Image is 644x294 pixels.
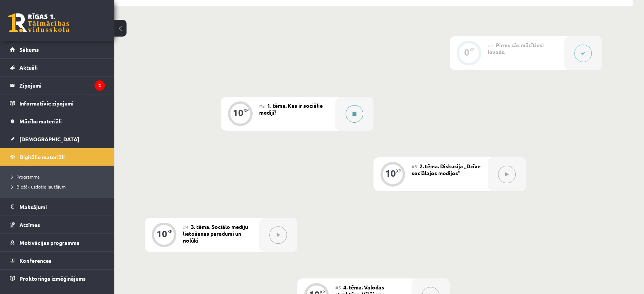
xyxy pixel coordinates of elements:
div: 10 [385,170,396,177]
div: XP [244,108,249,112]
a: Programma [11,173,107,180]
span: Mācību materiāli [19,118,62,125]
span: 3. tēma. Sociālo mediju lietošanas paradumi un nolūki [183,223,248,244]
a: Mācību materiāli [10,112,105,130]
span: Digitālie materiāli [19,153,65,160]
span: #2 [259,103,265,109]
span: Atzīmes [19,221,40,228]
a: Sākums [10,41,105,58]
a: Aktuāli [10,59,105,76]
span: Pirms sāc mācīties! Ievads. [488,42,544,55]
i: 2 [95,80,105,91]
a: Rīgas 1. Tālmācības vidusskola [8,13,69,32]
div: XP [469,48,475,52]
legend: Informatīvie ziņojumi [19,94,105,112]
span: Aktuāli [19,64,38,71]
div: 10 [233,109,244,116]
span: #3 [412,163,417,169]
a: Ziņojumi2 [10,77,105,94]
a: Atzīmes [10,216,105,233]
span: #1 [488,42,493,48]
a: Maksājumi [10,198,105,216]
a: Digitālie materiāli [10,148,105,166]
span: Motivācijas programma [19,239,80,246]
div: 0 [464,49,469,56]
span: Proktoringa izmēģinājums [19,275,86,282]
div: XP [320,290,325,294]
a: Proktoringa izmēģinājums [10,270,105,287]
span: Konferences [19,257,51,264]
span: #4 [183,224,189,230]
span: Biežāk uzdotie jautājumi [11,184,67,190]
a: Biežāk uzdotie jautājumi [11,183,107,190]
span: 2. tēma. Diskusija ,,Dzīve sociālajos medijos’’ [412,163,481,176]
span: Programma [11,174,40,180]
div: XP [396,169,401,173]
span: [DEMOGRAPHIC_DATA] [19,136,79,142]
span: Sākums [19,46,39,53]
a: [DEMOGRAPHIC_DATA] [10,130,105,148]
a: Konferences [10,252,105,269]
span: 1. tēma. Kas ir sociālie mediji? [259,102,323,116]
legend: Maksājumi [19,198,105,216]
span: #5 [335,284,341,291]
a: Motivācijas programma [10,234,105,251]
div: 10 [157,230,167,237]
div: XP [167,229,173,233]
legend: Ziņojumi [19,77,105,94]
a: Informatīvie ziņojumi [10,94,105,112]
